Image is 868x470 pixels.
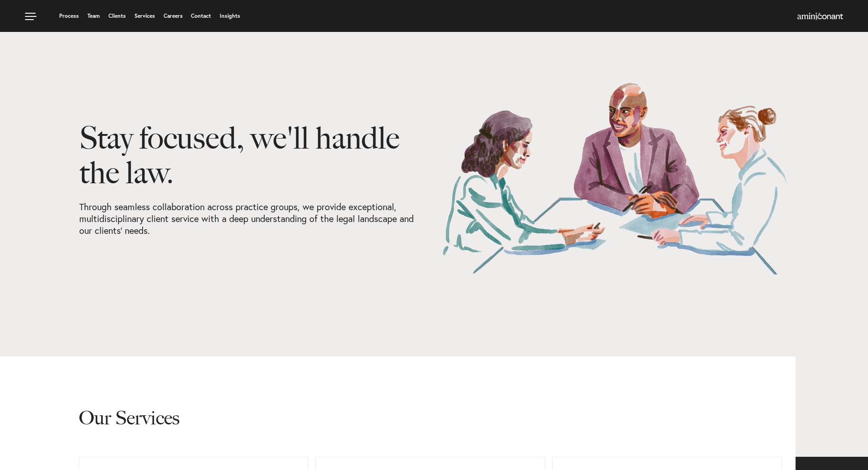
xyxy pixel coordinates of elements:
p: Through seamless collaboration across practice groups, we provide exceptional, multidisciplinary ... [79,201,427,237]
h2: Our Services [79,356,782,457]
a: Clients [108,13,126,19]
a: Process [59,13,79,19]
a: Insights [220,13,240,19]
a: Contact [191,13,211,19]
h1: Stay focused, we'll handle the law. [79,120,427,201]
a: Home [797,13,843,21]
a: Careers [164,13,183,19]
img: Amini & Conant [797,13,843,20]
a: Services [134,13,155,19]
a: Team [87,13,100,19]
img: Our Services [441,82,789,274]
